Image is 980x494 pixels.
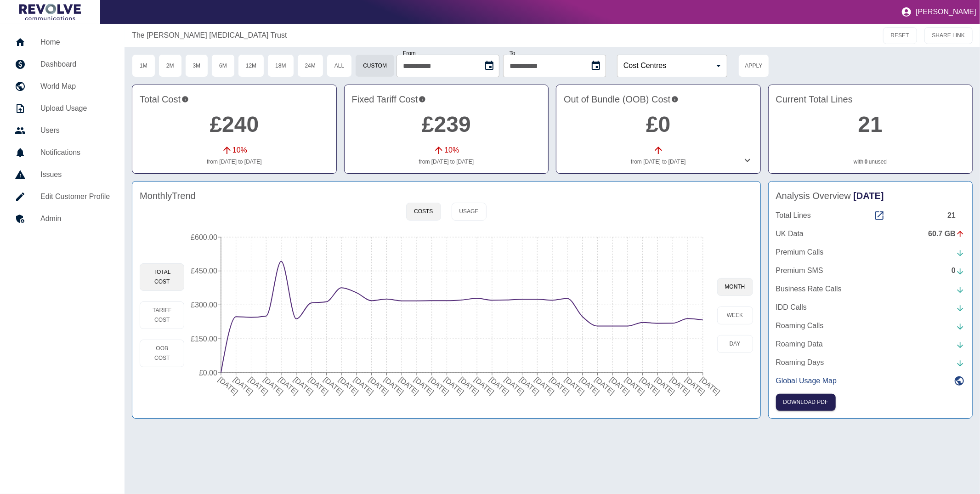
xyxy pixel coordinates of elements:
a: UK Data60.7 GB [776,228,965,239]
a: IDD Calls [776,302,965,313]
button: Apply [738,54,769,77]
h4: Fixed Tariff Cost [352,92,541,106]
svg: This is your recurring contracted cost [419,92,426,106]
button: Usage [452,203,487,221]
button: Custom [355,54,395,77]
tspan: [DATE] [563,375,586,396]
button: 3M [185,54,209,77]
a: The [PERSON_NAME] [MEDICAL_DATA] Trust [132,30,287,41]
h4: Out of Bundle (OOB) Cost [564,92,753,106]
a: Issues [7,164,117,186]
label: To [510,51,515,56]
p: from [DATE] to [DATE] [140,158,329,166]
a: 0 [865,158,868,166]
p: Premium Calls [776,247,824,258]
tspan: [DATE] [578,375,601,396]
h5: Admin [40,213,110,224]
a: Total Lines21 [776,210,965,221]
div: 21 [947,210,965,221]
tspan: £0.00 [199,369,217,377]
p: 10 % [444,145,459,156]
button: 1M [132,54,155,77]
tspan: [DATE] [337,375,360,396]
button: OOB Cost [140,340,184,367]
p: with unused [776,158,965,166]
tspan: [DATE] [352,375,375,396]
a: Roaming Days [776,357,965,368]
tspan: [DATE] [383,375,406,396]
button: Click here to download the most recent invoice. If the current month’s invoice is unavailable, th... [776,394,836,411]
a: Upload Usage [7,97,117,119]
a: Premium SMS0 [776,265,965,276]
a: Business Rate Calls [776,284,965,295]
tspan: [DATE] [262,375,285,396]
tspan: £600.00 [191,233,217,241]
button: [PERSON_NAME] [897,3,980,21]
button: 24M [297,54,323,77]
a: Home [7,31,117,53]
tspan: [DATE] [277,375,300,396]
a: 21 [858,112,883,136]
a: World Map [7,75,117,97]
a: Users [7,119,117,142]
p: Global Usage Map [776,375,837,386]
h5: Dashboard [40,59,110,70]
tspan: [DATE] [594,375,617,396]
button: SHARE LINK [924,27,973,44]
a: £240 [210,112,259,136]
svg: Costs outside of your fixed tariff [671,92,679,106]
span: [DATE] [854,191,884,201]
p: Roaming Days [776,357,824,368]
p: Total Lines [776,210,811,221]
h4: Monthly Trend [140,189,196,203]
p: 10 % [232,145,247,156]
label: From [403,51,416,56]
tspan: [DATE] [397,375,420,396]
button: 6M [211,54,235,77]
h5: Edit Customer Profile [40,191,110,202]
svg: This is the total charges incurred from 01/07/2025 to 31/07/2025 [181,92,189,106]
p: IDD Calls [776,302,807,313]
tspan: [DATE] [232,375,255,396]
tspan: [DATE] [292,375,315,396]
tspan: [DATE] [518,375,541,396]
h5: Users [40,125,110,136]
tspan: [DATE] [639,375,662,396]
p: from [DATE] to [DATE] [352,158,541,166]
div: 60.7 GB [928,228,965,239]
tspan: [DATE] [323,375,346,396]
tspan: [DATE] [247,375,270,396]
button: RESET [883,27,917,44]
a: £0 [646,112,670,136]
a: Global Usage Map [776,375,965,386]
a: Edit Customer Profile [7,186,117,208]
tspan: [DATE] [413,375,436,396]
button: 2M [159,54,182,77]
p: UK Data [776,228,804,239]
h4: Total Cost [140,92,329,106]
button: Total Cost [140,263,184,291]
button: All [327,54,352,77]
button: Tariff Cost [140,301,184,329]
a: Roaming Calls [776,320,965,331]
tspan: £150.00 [191,335,217,343]
a: Admin [7,208,117,230]
h5: Home [40,37,110,48]
h5: Issues [40,169,110,180]
tspan: [DATE] [548,375,571,396]
a: Roaming Data [776,339,965,350]
tspan: [DATE] [608,375,631,396]
tspan: £450.00 [191,267,217,275]
tspan: [DATE] [217,375,240,396]
tspan: [DATE] [368,375,391,396]
p: Roaming Calls [776,320,824,331]
a: Notifications [7,142,117,164]
tspan: [DATE] [458,375,481,396]
tspan: [DATE] [684,375,707,396]
h4: Current Total Lines [776,92,965,106]
tspan: [DATE] [473,375,496,396]
tspan: £300.00 [191,301,217,309]
button: 12M [238,54,264,77]
button: Costs [406,203,441,221]
button: Choose date, selected date is 1 Jul 2025 [480,57,498,75]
